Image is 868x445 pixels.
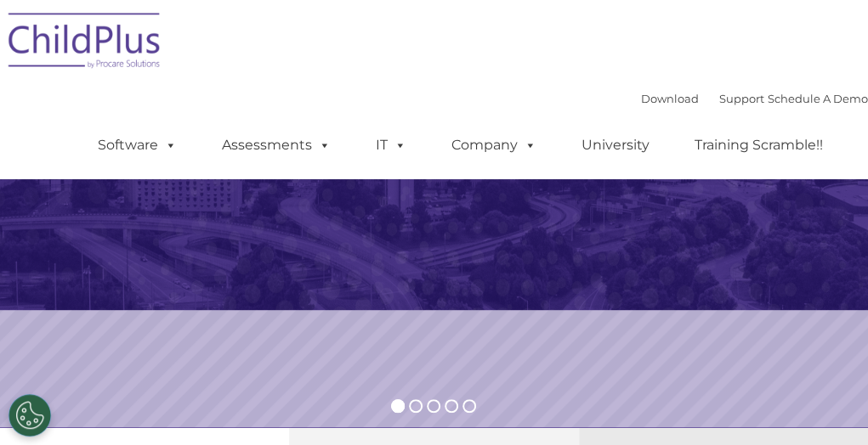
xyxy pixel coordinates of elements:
a: Support [719,92,764,105]
a: Training Scramble!! [678,128,840,162]
font: | [641,92,868,105]
a: Software [81,128,194,162]
a: Assessments [205,128,348,162]
a: Schedule A Demo [768,92,868,105]
button: Cookies Settings [9,394,51,437]
a: Company [434,128,553,162]
a: Download [641,92,699,105]
a: University [564,128,667,162]
a: IT [359,128,423,162]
